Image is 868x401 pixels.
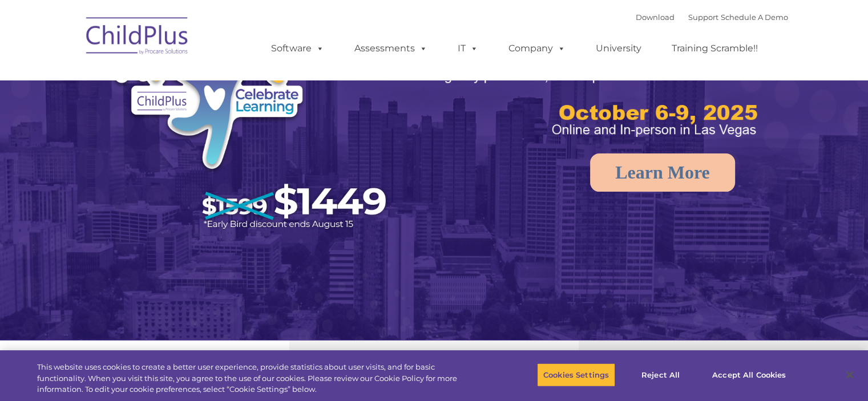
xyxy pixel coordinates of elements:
img: ChildPlus by Procare Solutions [80,9,195,66]
div: Delete [5,35,863,46]
a: Schedule A Demo [721,13,788,22]
button: Cookies Settings [537,363,615,387]
a: Support [688,13,718,22]
div: This website uses cookies to create a better user experience, provide statistics about user visit... [37,362,478,395]
span: Last name [159,75,193,84]
a: IT [446,37,490,60]
a: Learn More [590,153,735,192]
span: Phone number [159,122,207,131]
div: Sort A > Z [5,5,863,15]
a: Software [260,37,336,60]
button: Reject All [625,363,696,387]
font: | [636,13,788,22]
a: Company [497,37,577,60]
a: Assessments [343,37,439,60]
button: Close [837,362,862,387]
a: Training Scramble!! [660,37,769,60]
div: Rename [5,66,863,76]
a: University [584,37,653,60]
div: Move To ... [5,25,863,35]
a: Download [636,13,675,22]
button: Accept All Cookies [706,363,792,387]
div: Sort New > Old [5,15,863,25]
div: Options [5,46,863,56]
div: Sign out [5,56,863,66]
div: Move To ... [5,76,863,87]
